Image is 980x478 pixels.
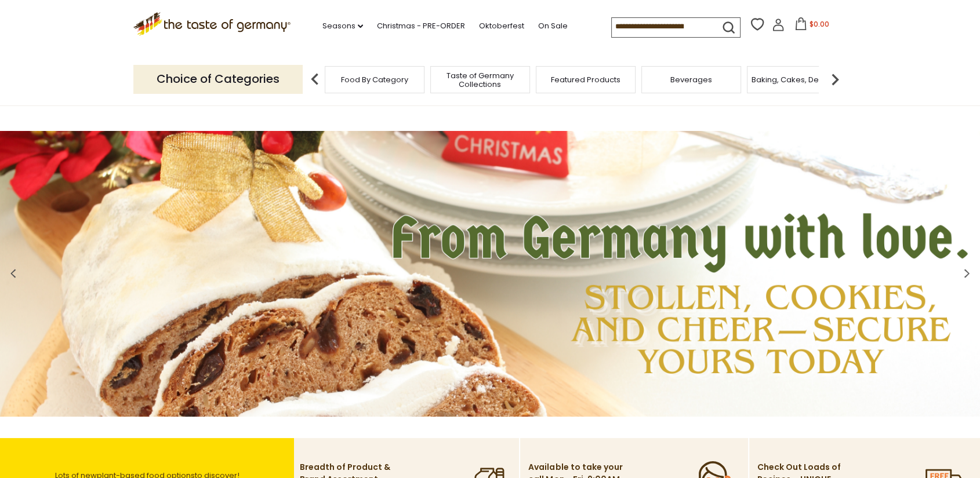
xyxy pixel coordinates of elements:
[670,75,712,84] a: Beverages
[133,65,303,93] p: Choice of Categories
[322,20,363,32] a: Seasons
[538,20,568,32] a: On Sale
[479,20,524,32] a: Oktoberfest
[787,17,836,35] button: $0.00
[303,68,326,91] img: previous arrow
[810,19,829,29] span: $0.00
[823,68,847,91] img: next arrow
[434,71,527,89] a: Taste of Germany Collections
[551,75,620,84] a: Featured Products
[752,75,841,84] a: Baking, Cakes, Desserts
[377,20,465,32] a: Christmas - PRE-ORDER
[341,75,408,84] a: Food By Category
